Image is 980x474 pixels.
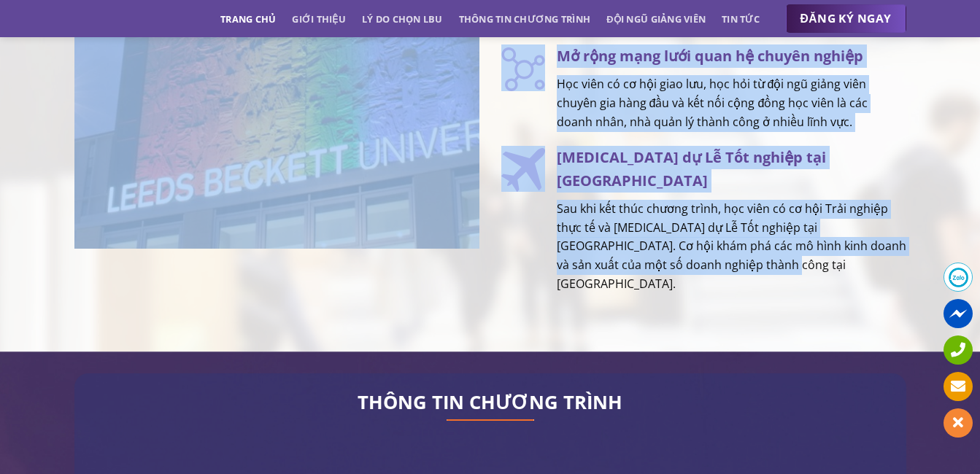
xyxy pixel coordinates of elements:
span: ĐĂNG KÝ NGAY [800,9,892,28]
h3: [MEDICAL_DATA] dự Lễ Tốt nghiệp tại [GEOGRAPHIC_DATA] [557,146,906,193]
img: line-lbu.jpg [447,419,534,421]
a: Trang chủ [220,6,276,32]
a: Thông tin chương trình [459,6,591,32]
a: Giới thiệu [292,6,346,32]
p: Học viên có cơ hội giao lưu, học hỏi từ đội ngũ giảng viên chuyên gia hàng đầu và kết nối cộng đồ... [557,75,906,131]
h2: THÔNG TIN CHƯƠNG TRÌNH [96,395,884,410]
a: Lý do chọn LBU [362,6,443,32]
a: ĐĂNG KÝ NGAY [786,4,906,34]
h3: Mở rộng mạng lưới quan hệ chuyên nghiệp [557,44,906,68]
p: Sau khi kết thúc chương trình, học viên có cơ hội Trải nghiệp thực tế và [MEDICAL_DATA] dự Lễ Tốt... [557,200,906,293]
a: Tin tức [722,6,760,32]
a: Đội ngũ giảng viên [606,6,706,32]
